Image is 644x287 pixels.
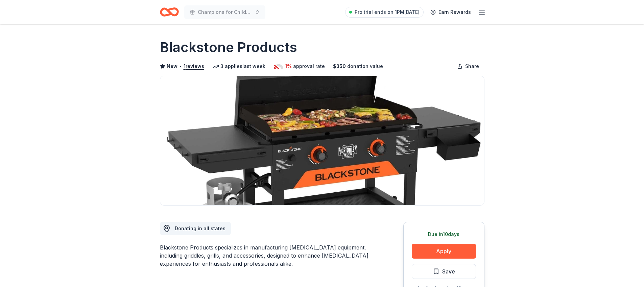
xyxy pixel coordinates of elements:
button: Share [452,59,484,73]
span: $ 350 [333,62,346,70]
span: Save [442,267,455,276]
span: Champions for Children [198,8,252,16]
span: Pro trial ends on 1PM[DATE] [355,8,420,16]
span: Share [465,62,479,70]
a: Home [160,4,179,20]
button: Champions for Children [184,5,265,19]
div: 3 applies last week [212,62,265,70]
div: Blackstone Products specializes in manufacturing [MEDICAL_DATA] equipment, including griddles, gr... [160,243,371,268]
h1: Blackstone Products [160,38,297,57]
span: • [179,64,182,69]
button: 1reviews [184,62,204,70]
button: Apply [412,244,476,259]
img: Image for Blackstone Products [160,76,484,205]
span: 1% [285,62,292,70]
div: Due in 10 days [412,230,476,238]
a: Earn Rewards [426,6,475,18]
span: approval rate [293,62,325,70]
a: Pro trial ends on 1PM[DATE] [345,7,424,18]
span: New [167,62,177,70]
span: Donating in all states [175,225,225,231]
span: donation value [347,62,383,70]
button: Save [412,264,476,279]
